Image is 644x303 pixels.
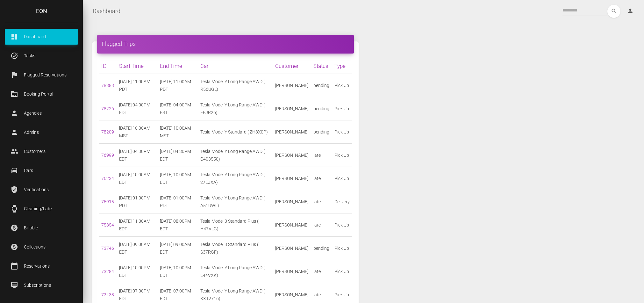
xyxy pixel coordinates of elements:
td: [PERSON_NAME] [273,144,311,167]
td: [PERSON_NAME] [273,260,311,283]
td: Pick Up [332,120,352,144]
td: Tesla Model Y Long Range AWD ( C403550) [198,144,273,167]
p: Verifications [10,185,73,194]
a: 75915 [101,199,114,204]
td: Tesla Model 3 Standard Plus ( S37RGF) [198,237,273,260]
a: 76999 [101,153,114,158]
td: [DATE] 10:00AM MST [157,120,198,144]
th: ID [99,58,117,74]
p: Tasks [10,51,73,61]
td: [PERSON_NAME] [273,97,311,120]
a: 75354 [101,222,114,227]
td: Pick Up [332,144,352,167]
a: 73746 [101,246,114,251]
a: 78226 [101,106,114,111]
a: 78383 [101,83,114,88]
td: [DATE] 04:00PM EDT [117,97,157,120]
td: [PERSON_NAME] [273,74,311,97]
a: dashboard Dashboard [5,29,78,45]
td: Pick Up [332,97,352,120]
p: Cleaning/Late [10,204,73,213]
a: person [622,5,639,18]
a: 73284 [101,269,114,274]
a: paid Billable [5,220,78,236]
td: [PERSON_NAME] [273,237,311,260]
td: pending [311,237,332,260]
td: pending [311,97,332,120]
td: [DATE] 09:00AM EDT [117,237,157,260]
p: Admins [10,127,73,137]
th: Car [198,58,273,74]
td: Pick Up [332,213,352,237]
a: 76234 [101,176,114,181]
td: Pick Up [332,237,352,260]
a: drive_eta Cars [5,162,78,178]
th: Type [332,58,352,74]
p: Subscriptions [10,280,73,290]
p: Dashboard [10,32,73,41]
p: Booking Portal [10,89,73,99]
p: Billable [10,223,73,233]
td: [PERSON_NAME] [273,167,311,190]
th: Start Time [117,58,157,74]
td: [DATE] 11:30AM EDT [117,213,157,237]
td: [DATE] 01:00PM PDT [117,190,157,213]
p: Cars [10,166,73,175]
td: late [311,167,332,190]
a: task_alt Tasks [5,48,78,64]
button: search [607,5,620,18]
td: [DATE] 04:00PM EST [157,97,198,120]
td: Tesla Model 3 Standard Plus ( H47VLG) [198,213,273,237]
a: 78209 [101,129,114,134]
a: person Admins [5,124,78,140]
p: Customers [10,147,73,156]
td: Pick Up [332,167,352,190]
td: late [311,260,332,283]
a: 72438 [101,292,114,297]
td: Tesla Model Y Standard ( ZH3X0P) [198,120,273,144]
a: paid Collections [5,239,78,255]
a: person Agencies [5,105,78,121]
td: pending [311,120,332,144]
i: person [627,8,633,14]
td: pending [311,74,332,97]
a: corporate_fare Booking Portal [5,86,78,102]
td: late [311,213,332,237]
a: Dashboard [93,3,120,19]
a: card_membership Subscriptions [5,277,78,293]
td: Tesla Model Y Long Range AWD ( R56UGL) [198,74,273,97]
td: [DATE] 04:30PM EDT [117,144,157,167]
p: Reservations [10,261,73,271]
td: [DATE] 10:00AM EDT [117,167,157,190]
th: Customer [273,58,311,74]
td: [DATE] 01:00PM PDT [157,190,198,213]
a: watch Cleaning/Late [5,201,78,217]
td: [PERSON_NAME] [273,213,311,237]
td: [DATE] 11:00AM PDT [157,74,198,97]
a: verified_user Verifications [5,182,78,198]
td: [DATE] 10:00PM EDT [157,260,198,283]
td: Delivery [332,190,352,213]
th: End Time [157,58,198,74]
td: [DATE] 04:30PM EDT [157,144,198,167]
td: [PERSON_NAME] [273,120,311,144]
td: Tesla Model Y Long Range AWD ( A51UWL) [198,190,273,213]
td: late [311,144,332,167]
td: [DATE] 10:00AM EDT [157,167,198,190]
a: flag Flagged Reservations [5,67,78,83]
td: Tesla Model Y Long Range AWD ( FEJR26) [198,97,273,120]
td: [PERSON_NAME] [273,190,311,213]
td: Tesla Model Y Long Range AWD ( E44VXK) [198,260,273,283]
td: [DATE] 10:00AM MST [117,120,157,144]
td: Pick Up [332,74,352,97]
p: Agencies [10,108,73,118]
td: [DATE] 10:00PM EDT [117,260,157,283]
td: [DATE] 09:00AM EDT [157,237,198,260]
p: Collections [10,242,73,252]
p: Flagged Reservations [10,70,73,80]
th: Status [311,58,332,74]
a: people Customers [5,143,78,159]
h4: Flagged Trips [102,40,349,48]
td: [DATE] 08:00PM EDT [157,213,198,237]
